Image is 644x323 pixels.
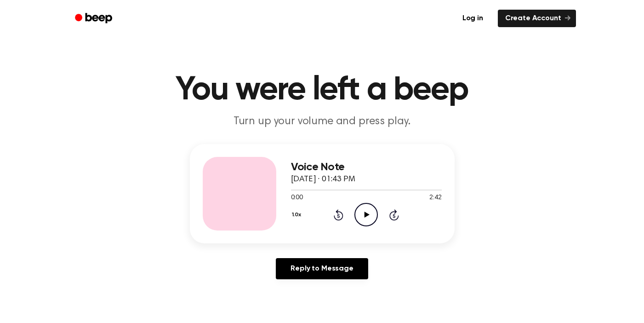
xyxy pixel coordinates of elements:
[429,193,441,203] span: 2:42
[68,10,120,28] a: Beep
[146,114,499,129] p: Turn up your volume and press play.
[291,193,303,203] span: 0:00
[87,74,558,107] h1: You were left a beep
[291,175,355,184] span: [DATE] · 01:43 PM
[291,207,305,223] button: 1.0x
[276,258,368,279] a: Reply to Message
[498,10,576,27] a: Create Account
[291,161,442,173] h3: Voice Note
[453,8,492,29] a: Log in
